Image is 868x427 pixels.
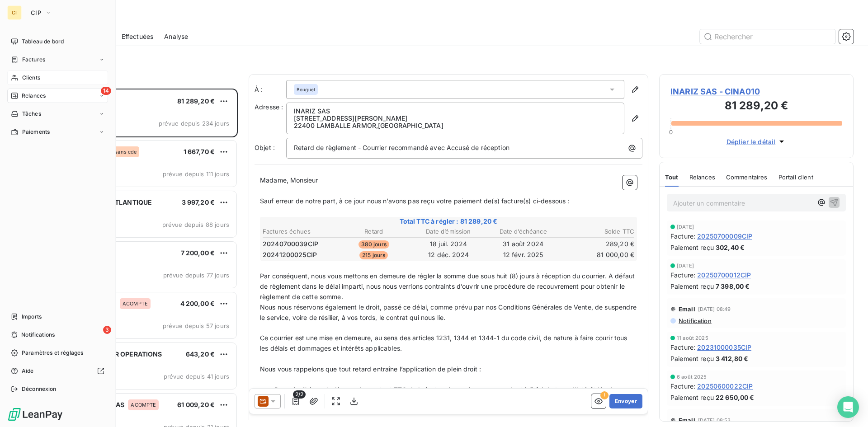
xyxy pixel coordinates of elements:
[260,303,638,321] span: Nous nous réservons également le droit, passé ce délai, comme prévu par nos Conditions Générales ...
[22,349,83,357] span: Paramètres et réglages
[561,239,635,249] td: 289,20 €
[186,350,215,358] span: 643,20 €
[716,354,749,363] span: 3 412,80 €
[670,85,842,98] span: INARIZ SAS - CINA010
[411,250,485,260] td: 12 déc. 2024
[294,108,617,115] p: INARIZ SAS
[716,243,745,252] span: 302,40 €
[716,393,755,402] span: 22 650,00 €
[670,393,714,402] span: Paiement reçu
[162,221,229,228] span: prévue depuis 88 jours
[22,385,57,393] span: Déconnexion
[22,38,64,46] span: Tableau de bord
[262,227,336,236] th: Factures échues
[22,110,41,118] span: Tâches
[677,224,694,230] span: [DATE]
[131,402,156,408] span: ACOMPTE
[670,270,695,280] span: Facture :
[184,148,215,155] span: 1 667,70 €
[670,354,714,363] span: Paiement reçu
[101,87,111,95] span: 14
[260,334,629,352] span: Ce courrier est une mise en demeure, au sens des articles 1231, 1344 et 1344-1 du code civil, de ...
[561,250,635,260] td: 81 000,00 €
[679,417,695,424] span: Email
[670,282,714,291] span: Paiement reçu
[255,144,275,151] span: Objet :
[22,313,42,321] span: Imports
[561,227,635,236] th: Solde TTC
[359,251,388,259] span: 215 jours
[22,92,46,100] span: Relances
[670,381,695,391] span: Facture :
[159,120,229,127] span: prévue depuis 234 jours
[263,250,317,259] span: 20241200025CIP
[669,128,673,136] span: 0
[726,174,768,181] span: Commentaires
[724,136,789,147] button: Déplier le détail
[726,137,776,146] span: Déplier le détail
[163,170,229,178] span: prévue depuis 111 jours
[260,365,481,373] span: Nous vous rappelons que tout retard entraîne l’application de plein droit :
[411,239,485,249] td: 18 juil. 2024
[411,227,485,236] th: Date d’émission
[665,174,679,181] span: Tout
[7,5,22,20] div: CI
[164,373,229,380] span: prévue depuis 41 jours
[677,335,708,341] span: 11 août 2025
[181,249,215,257] span: 7 200,00 €
[670,98,842,116] h3: 81 289,20 €
[260,176,318,184] span: Madame, Monsieur
[697,343,751,352] span: 20231000035CIP
[293,390,306,399] span: 2/2
[294,144,509,151] span: Retard de règlement - Courrier recommandé avec Accusé de réception
[486,239,560,249] td: 31 août 2024
[260,272,637,300] span: Par conséquent, nous vous mettons en demeure de régler la somme due sous huit (8) jours à récepti...
[22,56,45,64] span: Factures
[670,343,695,352] span: Facture :
[163,272,229,279] span: prévue depuis 77 jours
[123,301,148,306] span: ACOMPTE
[698,418,731,423] span: [DATE] 08:53
[22,128,50,136] span: Paiements
[677,263,694,268] span: [DATE]
[260,197,569,205] span: Sauf erreur de notre part, à ce jour nous n’avons pas reçu votre paiement de(s) facture(s) ci-des...
[177,97,215,105] span: 81 289,20 €
[103,326,111,334] span: 3
[297,86,315,93] span: Bouguet
[294,122,617,129] p: 22400 LAMBALLE ARMOR , [GEOGRAPHIC_DATA]
[164,32,188,41] span: Analyse
[678,317,712,324] span: Notification
[294,115,617,122] p: [STREET_ADDRESS][PERSON_NAME]
[337,227,410,236] th: Retard
[22,74,40,82] span: Clients
[700,29,835,44] input: Rechercher
[7,364,108,378] a: Aide
[22,367,34,375] span: Aide
[698,306,731,312] span: [DATE] 08:49
[163,322,229,329] span: prévue depuis 57 jours
[679,305,695,313] span: Email
[261,217,636,226] span: Total TTC à régler : 81 289,20 €
[260,386,623,404] span: - Des pénalités, calculées sur le montant TTC de la facture impayée, correspondant à 5 fois le ta...
[837,396,859,418] div: Open Intercom Messenger
[716,282,750,291] span: 7 398,00 €
[43,89,238,427] div: grid
[486,227,560,236] th: Date d’échéance
[697,381,753,391] span: 20250600022CIP
[182,198,215,206] span: 3 997,20 €
[255,85,286,94] label: À :
[7,407,63,422] img: Logo LeanPay
[122,32,154,41] span: Effectuées
[778,174,813,181] span: Portail client
[21,331,55,339] span: Notifications
[263,239,318,249] span: 20240700039CIP
[255,103,283,111] span: Adresse :
[609,394,642,408] button: Envoyer
[31,9,41,16] span: CIP
[697,270,751,280] span: 20250700012CIP
[180,300,215,307] span: 4 200,00 €
[689,174,715,181] span: Relances
[670,243,714,252] span: Paiement reçu
[677,374,707,380] span: 6 août 2025
[697,231,752,241] span: 20250700009CIP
